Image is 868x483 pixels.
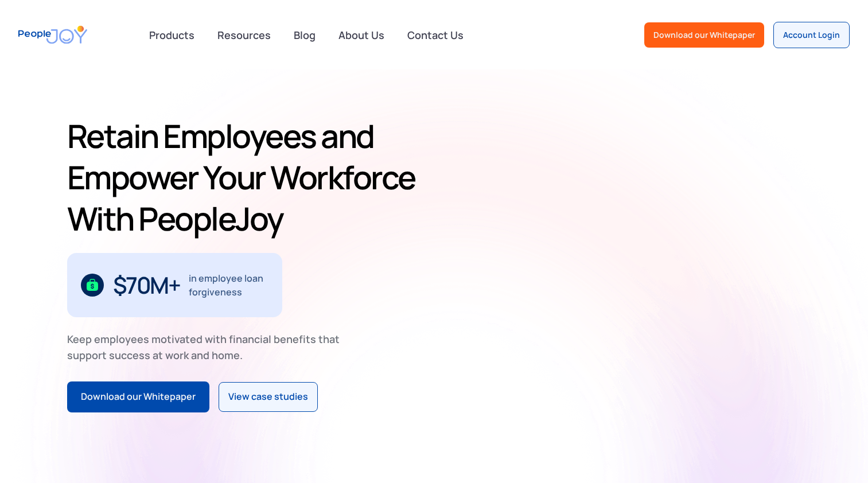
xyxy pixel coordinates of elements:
[400,22,470,48] a: Contact Us
[67,115,430,239] h1: Retain Employees and Empower Your Workforce With PeopleJoy
[142,24,201,46] div: Products
[67,253,282,317] div: 1 / 3
[81,389,196,404] div: Download our Whitepaper
[113,276,180,294] div: $70M+
[211,22,278,48] a: Resources
[67,331,349,363] div: Keep employees motivated with financial benefits that support success at work and home.
[783,29,840,41] div: Account Login
[189,271,268,299] div: in employee loan forgiveness
[219,382,318,412] a: View case studies
[332,22,391,48] a: About Us
[287,22,322,48] a: Blog
[67,381,209,412] a: Download our Whitepaper
[644,22,764,48] a: Download our Whitepaper
[773,22,850,48] a: Account Login
[653,29,755,41] div: Download our Whitepaper
[18,18,87,51] a: home
[228,389,308,404] div: View case studies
